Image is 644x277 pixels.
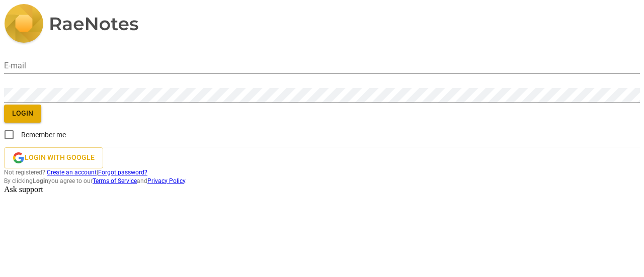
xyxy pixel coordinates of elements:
a: Create an account [47,169,97,176]
b: Login [33,177,48,184]
div: Ask support [4,185,640,194]
span: Not registered? | [4,168,640,177]
span: Remember me [21,130,66,140]
a: Privacy Policy [147,177,185,184]
span: By clicking you agree to our and . [4,177,640,186]
button: Login [4,105,41,123]
span: Login [12,109,33,119]
a: Forgot password? [98,169,147,176]
span: Login with Google [25,153,95,163]
a: Terms of Service [93,177,137,184]
button: Login with Google [4,147,103,168]
img: 5ac2273c67554f335776073100b6d88f.svg [4,4,139,45]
